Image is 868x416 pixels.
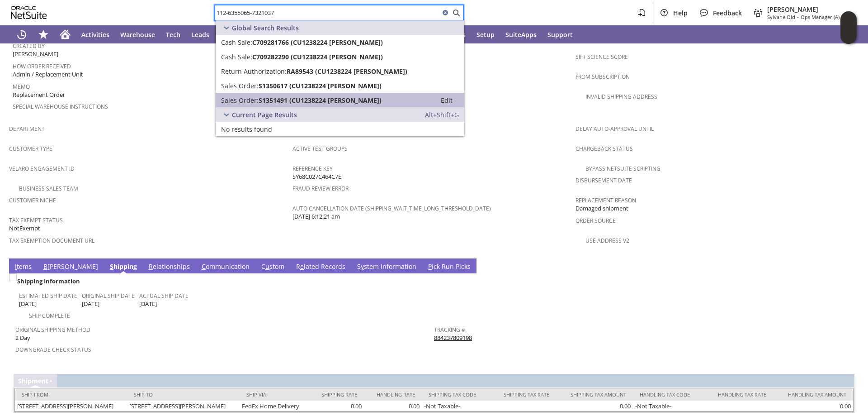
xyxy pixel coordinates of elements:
span: Activities [81,30,109,39]
span: [DATE] 6:12:21 am [292,212,340,221]
a: Customer Niche [9,196,56,204]
td: 0.00 [773,401,853,411]
span: Leads [191,30,209,39]
div: Shortcuts [33,25,54,43]
a: Chargeback Status [576,145,633,153]
span: Return Authorization: [221,67,287,76]
td: [STREET_ADDRESS][PERSON_NAME] [127,401,239,411]
span: y [361,262,364,271]
a: Leads [186,25,215,43]
span: R [149,262,153,271]
span: Ops Manager (A) (F2L) [801,14,852,20]
span: Damaged shipment [576,204,628,213]
span: 2 Day [15,334,30,342]
span: Alt+Shift+G [425,110,459,119]
input: Search [215,7,440,18]
iframe: Click here to launch Oracle Guided Learning Help Panel [840,11,857,44]
a: Relationships [146,262,192,272]
span: Admin / Replacement Unit [13,70,83,79]
a: Use Address V2 [585,237,629,244]
div: Shipping Tax Rate [497,391,549,398]
svg: Shortcuts [38,29,49,40]
span: NotExempt [9,224,40,233]
a: Opportunities [215,25,269,43]
span: Setup [476,30,495,39]
a: Edit: [431,95,462,105]
a: Shipment [18,377,48,385]
span: No results found [221,125,272,134]
span: Sales Order: [221,96,259,105]
span: S [110,262,113,271]
a: Unrolled view on [843,260,854,271]
a: Original Ship Date [82,292,135,300]
a: Warehouse [115,25,160,43]
td: FedEx Home Delivery [240,401,309,411]
span: SuiteApps [505,30,537,39]
span: P [428,262,432,271]
a: Replacement reason [576,196,636,204]
span: S1351491 (CU1238224 [PERSON_NAME]) [259,96,382,105]
a: How Order Received [13,62,71,70]
span: [PERSON_NAME] [13,50,58,58]
a: Shipping [108,262,139,272]
span: C709281766 (CU1238224 [PERSON_NAME]) [252,38,383,47]
span: Feedback [713,9,742,17]
a: Invalid Shipping Address [585,93,657,100]
svg: Search [451,7,462,18]
a: Return Authorization:RA89543 (CU1238224 [PERSON_NAME])Edit: [216,64,464,78]
a: Disbursement Date [576,177,632,184]
a: Estimated Ship Date [19,292,77,300]
span: S1350617 (CU1238224 [PERSON_NAME]) [259,81,382,90]
a: Actual Ship Date [139,292,189,300]
div: Shipping Tax Code [429,391,483,398]
a: Ship Complete [29,312,70,320]
div: Ship To [134,391,232,398]
span: Warehouse [120,30,155,39]
a: Items [13,262,34,272]
span: - [797,14,799,20]
span: C709282290 (CU1238224 [PERSON_NAME]) [252,53,383,61]
img: Unchecked [9,273,17,281]
span: h [22,377,26,385]
span: C [202,262,206,271]
a: Special Warehouse Instructions [13,103,108,110]
span: Current Page Results [232,110,297,119]
a: Cash Sale:C709281766 (CU1238224 [PERSON_NAME])Edit: [216,35,464,49]
a: Communication [199,262,252,272]
span: RA89543 (CU1238224 [PERSON_NAME]) [287,67,407,76]
a: Bypass NetSuite Scripting [585,165,660,172]
a: Active Test Groups [292,145,348,153]
a: Cash Sale:C709282290 (CU1238224 [PERSON_NAME])Edit: [216,49,464,64]
div: Ship From [22,391,120,398]
a: Setup [471,25,500,43]
a: Related Records [294,262,348,272]
a: B[PERSON_NAME] [41,262,100,272]
span: Global Search Results [232,24,299,32]
a: Activities [76,25,115,43]
div: Handling Tax Code [640,391,697,398]
a: Tracking # [434,326,465,334]
td: -Not Taxable- [422,401,490,411]
a: Department [9,125,45,133]
a: Business Sales Team [19,185,78,192]
span: [DATE] [19,300,37,308]
span: e [300,262,304,271]
span: Cash Sale: [221,53,252,61]
a: Downgrade Check Status [15,346,91,354]
span: u [265,262,269,271]
a: Sift Science Score [576,53,628,61]
svg: Recent Records [16,29,27,40]
div: Ship Via [246,391,302,398]
a: Original Shipping Method [15,326,90,334]
a: No results found [216,122,464,136]
a: Tax Exempt Status [9,216,63,224]
span: Tech [166,30,180,39]
a: Auto Cancellation Date (shipping_wait_time_long_threshold_date) [292,205,491,212]
span: B [43,262,47,271]
a: Support [542,25,578,43]
a: Pick Run Picks [426,262,473,272]
div: Shipping Information [15,275,430,287]
a: Recent Records [11,25,33,43]
span: [PERSON_NAME] [767,5,852,14]
span: Replacement Order [13,91,65,99]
